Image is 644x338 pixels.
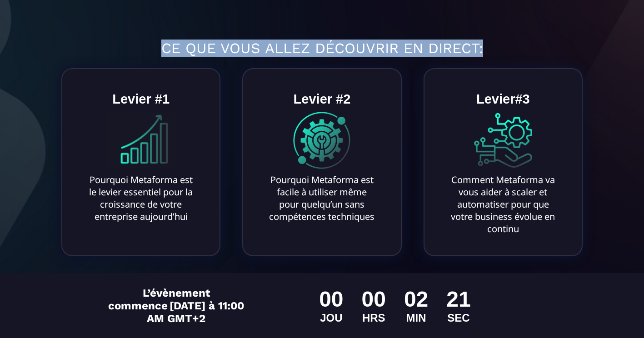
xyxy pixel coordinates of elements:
img: 67ed6705c632a00f98baeed8fafe505a_Levier_2.png [293,111,351,169]
div: MIN [404,312,428,324]
text: Levier#3 [474,89,532,109]
text: Levier #1 [110,89,172,109]
img: 712428bf41863e43c48728bcdd173608_Capture_d%E2%80%99e%CC%81cran_2025-01-05_a%CC%80_18.52.05.png [106,111,176,169]
img: 4c12a1b87b00009b8b059a2e3f059314_Levier_3.png [474,111,532,169]
div: Pourquoi Metaforma est le levier essentiel pour la croissance de votre entreprise aujourd’hui [86,174,195,223]
div: 21 [446,287,470,312]
div: 00 [319,287,343,312]
span: [DATE] à 11:00 AM GMT+2 [147,299,244,325]
div: SEC [446,312,470,324]
text: Levier #2 [291,89,353,109]
div: 00 [362,287,386,312]
div: Comment Metaforma va vous aider à scaler et automatiser pour que votre business évolue en continu [449,174,558,235]
span: L’évènement commence [108,287,210,312]
div: HRS [362,312,386,324]
div: Pourquoi Metaforma est facile à utiliser même pour quelqu’un sans compétences techniques [267,174,376,223]
div: 02 [404,287,428,312]
h1: CE QUE VOUS ALLEZ DÉCOUVRIR EN DIRECT: [7,35,637,61]
div: JOU [319,312,343,324]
